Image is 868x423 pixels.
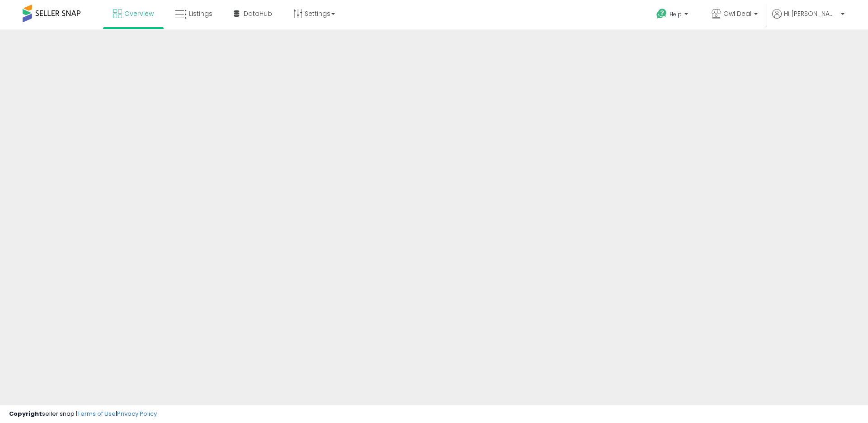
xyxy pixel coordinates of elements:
[189,9,212,18] span: Listings
[244,9,272,18] span: DataHub
[772,9,844,29] a: Hi [PERSON_NAME]
[649,1,697,29] a: Help
[656,8,667,19] i: Get Help
[124,9,154,18] span: Overview
[670,10,682,18] span: Help
[723,9,751,18] span: Owl Deal
[784,9,838,18] span: Hi [PERSON_NAME]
